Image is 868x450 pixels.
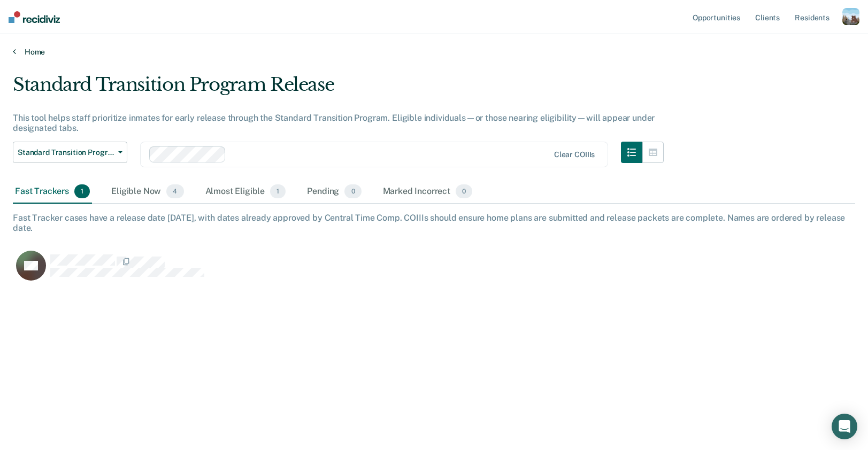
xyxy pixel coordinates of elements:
div: Clear COIIIs [554,150,595,159]
span: 0 [344,184,361,198]
div: This tool helps staff prioritize inmates for early release through the Standard Transition Progra... [13,113,664,133]
div: CaseloadOpportunityCell-284969 [13,250,750,293]
div: Eligible Now4 [109,180,186,204]
div: Fast Tracker cases have a release date [DATE], with dates already approved by Central Time Comp. ... [13,213,855,233]
div: Standard Transition Program Release [13,74,664,104]
span: 0 [456,184,472,198]
a: Home [13,47,855,57]
div: Almost Eligible1 [203,180,288,204]
span: 1 [270,184,286,198]
button: Standard Transition Program Release [13,142,127,163]
div: Open Intercom Messenger [832,414,857,439]
img: Recidiviz [9,11,60,23]
div: Marked Incorrect0 [381,180,475,204]
div: Fast Trackers1 [13,180,92,204]
span: 4 [166,184,183,198]
span: Standard Transition Program Release [18,148,114,157]
div: Pending0 [305,180,363,204]
span: 1 [74,184,90,198]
